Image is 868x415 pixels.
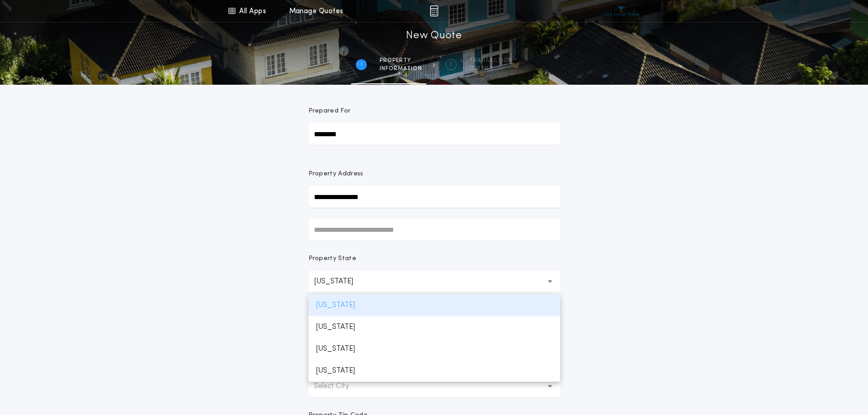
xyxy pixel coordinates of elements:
p: Prepared For [308,107,351,116]
ul: [US_STATE] [308,294,560,382]
h2: 1 [360,61,362,68]
h2: 2 [449,61,452,68]
span: Transaction [469,57,513,64]
p: [US_STATE] [314,276,368,287]
span: information [380,65,422,72]
p: [US_STATE] [308,316,560,338]
input: Prepared For [308,123,560,145]
img: img [430,5,438,16]
p: Property State [308,254,356,263]
span: Property [380,57,422,64]
p: Select City [314,381,364,392]
p: Property Address [308,169,560,179]
button: [US_STATE] [308,271,560,292]
h1: New Quote [406,29,462,43]
p: [US_STATE] [308,294,560,316]
p: [US_STATE] [308,360,560,382]
img: vs-icon [604,6,638,15]
button: Select City [308,375,560,397]
span: details [469,65,513,72]
p: [US_STATE] [308,338,560,360]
